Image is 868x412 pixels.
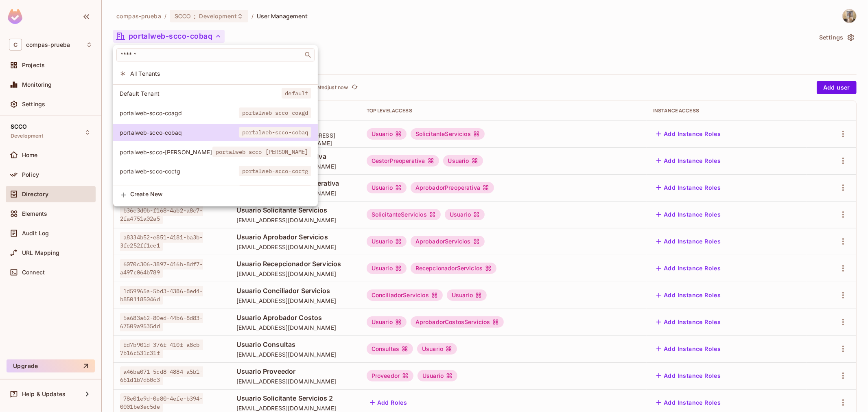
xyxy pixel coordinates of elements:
span: Default Tenant [120,90,282,97]
span: portalweb-scco-cobaq [239,127,312,138]
div: Show only users with a role in this tenant: portalweb-scco-coctg [113,162,318,180]
div: Show only users with a role in this tenant: portalweb-scco-cobaq [113,124,318,141]
span: default [282,88,311,99]
span: portalweb-scco-coctg [120,167,239,175]
div: Show only users with a role in this tenant: portalweb-scco-cobun [113,143,318,161]
span: Create New [130,191,311,197]
span: portalweb-scco-[PERSON_NAME] [212,147,312,157]
div: Show only users with a role in this tenant: Default Tenant [113,85,318,102]
span: portalweb-scco-coagd [120,109,239,117]
span: portalweb-scco-[PERSON_NAME] [120,148,212,156]
span: portalweb-scco-cobaq [120,129,239,136]
span: portalweb-scco-cotlu [239,185,312,196]
div: Show only users with a role in this tenant: portalweb-scco-cotlu [113,182,318,199]
span: portalweb-scco-coctg [239,166,312,176]
span: All Tenants [130,70,311,77]
span: portalweb-scco-coagd [239,107,312,118]
div: Show only users with a role in this tenant: portalweb-scco-coagd [113,104,318,122]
